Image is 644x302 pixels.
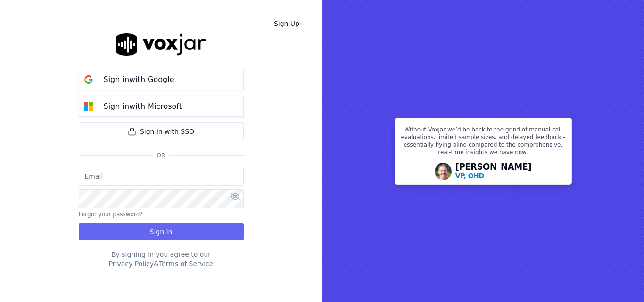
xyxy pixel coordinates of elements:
div: By signing in you agree to our & [79,250,244,269]
a: Sign Up [266,15,307,32]
button: Sign inwith Microsoft [79,96,244,117]
button: Terms of Service [159,259,213,269]
img: Avatar [435,163,452,180]
img: microsoft Sign in button [79,97,98,116]
p: VP, OHD [455,171,484,180]
button: Sign In [79,223,244,240]
span: Or [153,152,169,159]
img: google Sign in button [79,70,98,89]
button: Privacy Policy [109,259,154,269]
p: Sign in with Microsoft [104,101,182,112]
a: Sign in with SSO [79,122,244,140]
button: Sign inwith Google [79,69,244,90]
input: Email [79,167,244,186]
img: logo [116,33,206,56]
button: Forgot your password? [79,211,143,218]
p: Sign in with Google [104,74,174,85]
div: [PERSON_NAME] [455,163,532,180]
p: Without Voxjar we’d be back to the grind of manual call evaluations, limited sample sizes, and de... [401,126,566,160]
